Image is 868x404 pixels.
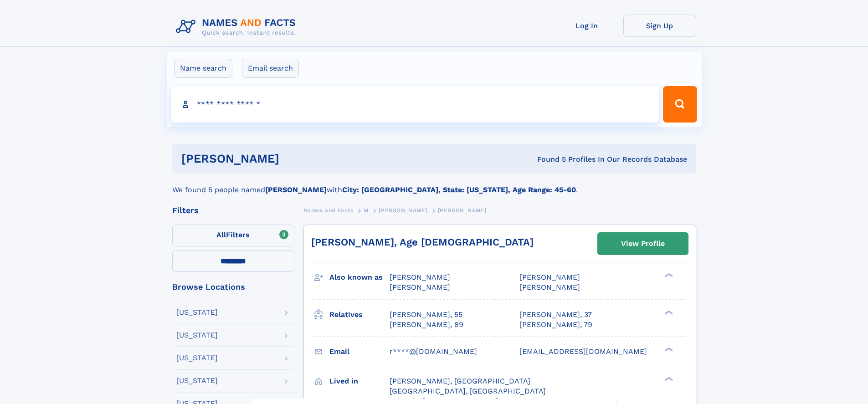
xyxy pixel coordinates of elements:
[663,309,673,315] div: ❯
[172,174,696,195] div: We found 5 people named with .
[265,185,327,194] b: [PERSON_NAME]
[519,283,580,291] span: [PERSON_NAME]
[390,273,450,281] span: [PERSON_NAME]
[176,309,218,316] div: [US_STATE]
[663,272,673,278] div: ❯
[379,207,427,214] span: [PERSON_NAME]
[390,377,530,385] span: [PERSON_NAME], [GEOGRAPHIC_DATA]
[176,354,218,362] div: [US_STATE]
[216,230,226,239] span: All
[176,332,218,339] div: [US_STATE]
[329,373,390,389] h3: Lived in
[519,273,580,281] span: [PERSON_NAME]
[364,205,369,216] a: M
[342,185,576,194] b: City: [GEOGRAPHIC_DATA], State: [US_STATE], Age Range: 45-60
[171,86,659,123] input: search input
[550,15,623,37] a: Log In
[329,344,390,359] h3: Email
[176,377,218,384] div: [US_STATE]
[329,307,390,322] h3: Relatives
[519,320,592,330] a: [PERSON_NAME], 79
[663,346,673,352] div: ❯
[172,15,303,39] img: Logo Names and Facts
[623,15,696,37] a: Sign Up
[181,153,408,164] h1: [PERSON_NAME]
[329,270,390,285] h3: Also known as
[390,310,462,320] a: [PERSON_NAME], 55
[379,205,427,216] a: [PERSON_NAME]
[390,320,463,330] a: [PERSON_NAME], 89
[174,59,232,78] label: Name search
[172,206,294,215] div: Filters
[390,387,546,395] span: [GEOGRAPHIC_DATA], [GEOGRAPHIC_DATA]
[408,154,687,164] div: Found 5 Profiles In Our Records Database
[438,207,487,214] span: [PERSON_NAME]
[621,233,665,254] div: View Profile
[242,59,299,78] label: Email search
[519,310,592,320] a: [PERSON_NAME], 37
[364,207,369,214] span: M
[390,283,450,291] span: [PERSON_NAME]
[663,376,673,382] div: ❯
[598,233,688,255] a: View Profile
[311,236,534,248] a: [PERSON_NAME], Age [DEMOGRAPHIC_DATA]
[663,86,697,123] button: Search Button
[172,283,294,291] div: Browse Locations
[519,347,647,356] span: [EMAIL_ADDRESS][DOMAIN_NAME]
[303,205,354,216] a: Names and Facts
[172,225,294,246] label: Filters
